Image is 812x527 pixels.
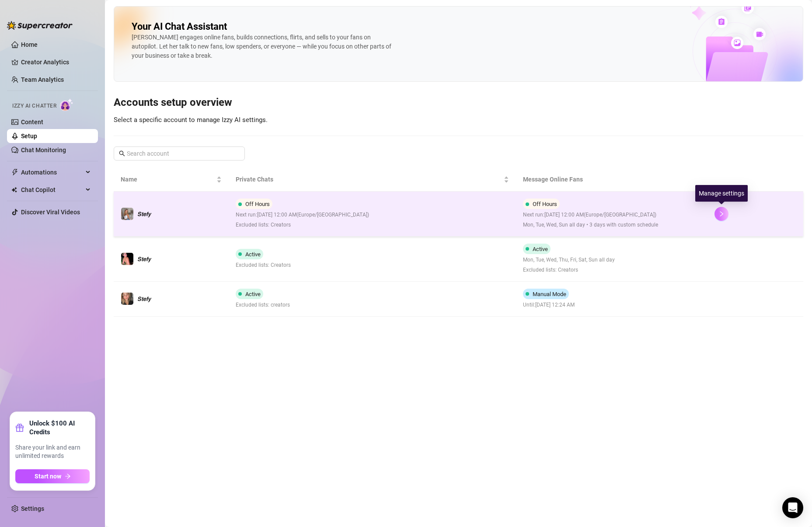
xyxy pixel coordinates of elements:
span: Excluded lists: Creators [523,266,615,274]
th: Name [114,168,229,192]
th: Message Online Fans [516,168,707,192]
span: Active [533,246,548,252]
a: Discover Viral Videos [21,209,80,216]
a: Creator Analytics [21,55,91,69]
span: Automations [21,165,83,179]
a: Settings [21,505,44,512]
span: Excluded lists: creators [236,301,290,309]
span: Until: [DATE] 12:24 AM [523,301,575,309]
th: Private Chats [229,168,516,192]
img: 𝙎𝙩𝙚𝙛𝙮 [121,293,133,305]
span: right [718,211,725,217]
span: search [119,150,125,157]
span: 𝙎𝙩𝙚𝙛𝙮 [137,295,151,302]
img: AI Chatter [60,98,73,111]
strong: Unlock $100 AI Credits [29,419,90,436]
div: Open Intercom Messenger [782,497,803,518]
h2: Your AI Chat Assistant [132,21,227,33]
span: Active [245,291,261,297]
span: Select a specific account to manage Izzy AI settings. [114,116,268,124]
span: Excluded lists: Creators [236,261,291,269]
span: Private Chats [236,175,502,184]
span: Next run: [DATE] 12:00 AM ( Europe/[GEOGRAPHIC_DATA] ) [236,211,369,219]
a: Home [21,41,38,48]
span: Start now [35,473,61,480]
a: Content [21,119,43,126]
span: Name [121,175,215,184]
button: Start nowarrow-right [15,469,90,483]
span: Excluded lists: Creators [236,221,369,229]
img: 𝙎𝙩𝙚𝙛𝙮 [121,208,133,220]
a: Chat Monitoring [21,147,66,154]
span: Off Hours [245,201,270,207]
span: Manual Mode [533,291,566,297]
span: thunderbolt [11,169,18,176]
div: [PERSON_NAME] engages online fans, builds connections, flirts, and sells to your fans on autopilo... [132,33,394,60]
a: Setup [21,133,37,140]
a: Team Analytics [21,76,64,83]
span: Izzy AI Chatter [12,102,56,110]
span: Next run: [DATE] 12:00 AM ( Europe/[GEOGRAPHIC_DATA] ) [523,211,658,219]
span: Chat Copilot [21,183,83,197]
span: 𝙎𝙩𝙚𝙛𝙮 [137,255,151,262]
span: 𝙎𝙩𝙚𝙛𝙮 [137,210,151,217]
input: Search account [127,149,233,158]
img: Chat Copilot [11,187,17,193]
span: Active [245,251,261,258]
span: Mon, Tue, Wed, Sun all day • 3 days with custom schedule [523,221,658,229]
span: Mon, Tue, Wed, Thu, Fri, Sat, Sun all day [523,256,615,264]
span: arrow-right [65,473,71,479]
img: logo-BBDzfeDw.svg [7,21,73,30]
button: right [714,207,728,221]
img: 𝙎𝙩𝙚𝙛𝙮 [121,253,133,265]
h3: Accounts setup overview [114,96,803,110]
div: Manage settings [695,185,748,202]
span: Share your link and earn unlimited rewards [15,443,90,461]
span: gift [15,423,24,432]
span: Off Hours [533,201,557,207]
